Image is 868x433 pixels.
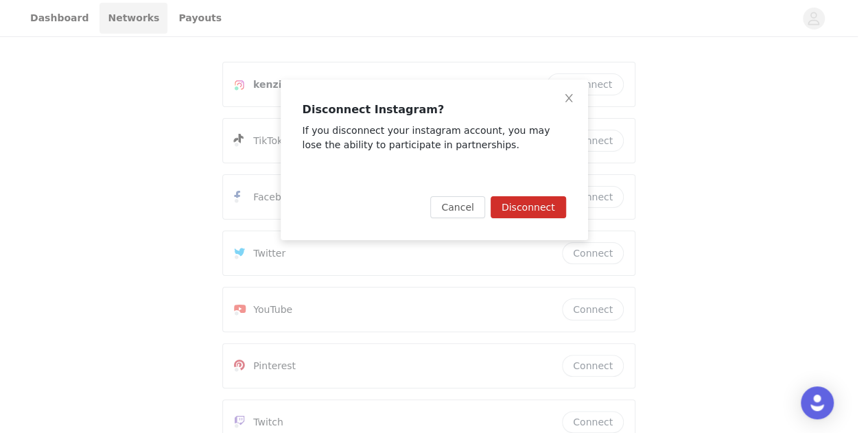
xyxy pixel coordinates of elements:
button: Cancel [430,196,484,218]
button: Close [550,80,588,118]
i: icon: close [563,93,574,104]
h3: Disconnect Instagram? [303,102,566,118]
div: Open Intercom Messenger [801,386,834,419]
p: If you disconnect your instagram account, you may lose the ability to participate in partnerships. [303,124,566,152]
button: Disconnect [491,196,566,218]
